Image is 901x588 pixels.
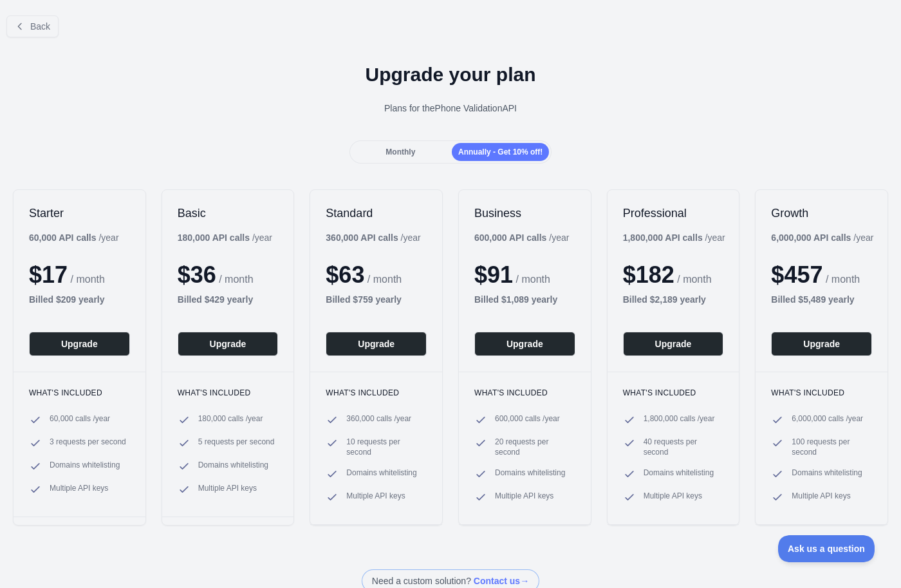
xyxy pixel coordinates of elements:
[778,535,875,562] iframe: Toggle Customer Support
[771,231,873,244] div: / year
[623,261,674,288] span: $ 182
[771,205,872,221] h2: Growth
[474,232,546,243] b: 600,000 API calls
[326,261,364,288] span: $ 63
[771,232,851,243] b: 6,000,000 API calls
[623,231,725,244] div: / year
[474,205,575,221] h2: Business
[326,205,427,221] h2: Standard
[326,232,398,243] b: 360,000 API calls
[474,261,513,288] span: $ 91
[771,261,822,288] span: $ 457
[326,231,420,244] div: / year
[623,232,703,243] b: 1,800,000 API calls
[474,231,569,244] div: / year
[623,205,724,221] h2: Professional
